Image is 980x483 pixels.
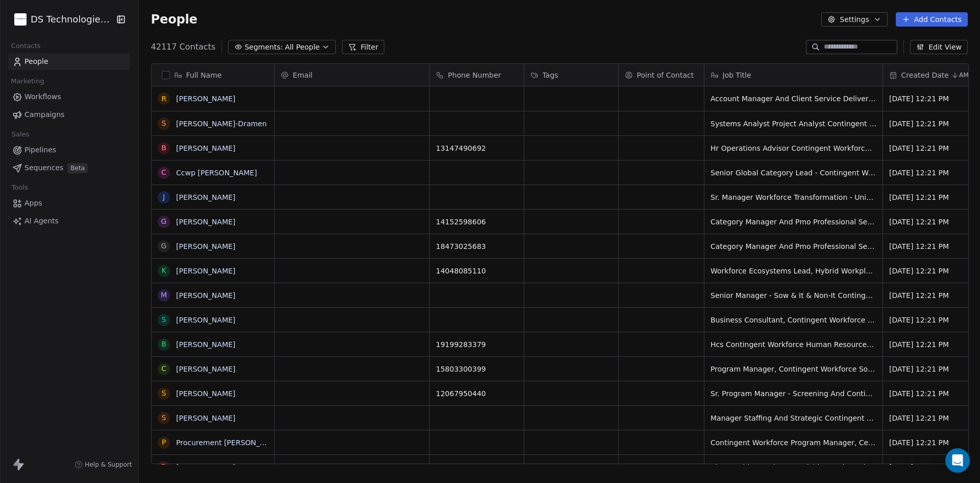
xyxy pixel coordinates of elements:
[342,40,384,54] button: Filter
[710,315,876,325] span: Business Consultant, Contingent Workforce (Msp/Vms And Sow)
[8,159,130,176] a: SequencesBeta
[176,95,235,103] a: [PERSON_NAME]
[889,339,971,350] span: [DATE] 12:21 PM
[710,241,876,251] span: Category Manager And Pmo Professional Services And Contingent Workforce
[176,144,235,152] a: [PERSON_NAME]
[436,364,518,374] span: 15803300399
[710,168,876,178] span: Senior Global Category Lead - Contingent Workforce And Human Resources Services
[161,265,166,276] div: K
[710,364,876,374] span: Program Manager, Contingent Workforce Solutions And Relocation Consultant
[7,38,45,54] span: Contacts
[161,143,166,153] div: B
[161,216,166,227] div: G
[161,462,166,472] div: D
[151,41,216,53] span: 42117 Contacts
[436,266,518,276] span: 14048085110
[710,388,876,399] span: Sr. Program Manager - Screening And Contingent Workforce Compliance
[910,40,968,54] button: Edit View
[176,169,257,177] a: Ccwp [PERSON_NAME]
[436,217,518,227] span: 14152598606
[889,241,971,251] span: [DATE] 12:21 PM
[704,64,883,86] div: Job Title
[24,198,42,209] span: Apps
[710,94,876,104] span: Account Manager And Client Service Delivery (Contingent Workforce) State Government Clients
[8,53,130,70] a: People
[889,438,971,448] span: [DATE] 12:21 PM
[14,13,27,26] img: DS%20Updated%20Logo.jpg
[24,91,61,102] span: Workflows
[710,462,876,472] span: Vice President, Talent Acquisition And Contingent Workforce
[161,241,166,251] div: G
[24,216,59,226] span: AI Agents
[436,143,518,153] span: 13147490692
[543,70,558,80] span: Tags
[889,192,971,202] span: [DATE] 12:21 PM
[889,143,971,153] span: [DATE] 12:21 PM
[889,94,971,104] span: [DATE] 12:21 PM
[8,142,130,158] a: Pipelines
[176,218,235,226] a: [PERSON_NAME]
[7,74,48,89] span: Marketing
[176,120,267,128] a: [PERSON_NAME]-Dramen
[24,163,63,173] span: Sequences
[889,266,971,276] span: [DATE] 12:21 PM
[293,70,313,80] span: Email
[436,241,518,251] span: 18473025683
[176,463,235,471] a: [PERSON_NAME]
[436,388,518,399] span: 12067950440
[161,388,166,399] div: S
[710,413,876,423] span: Manager Staffing And Strategic Contingent Workforce Lead
[896,12,968,27] button: Add Contacts
[161,314,166,325] div: S
[176,193,235,201] a: [PERSON_NAME]
[176,242,235,250] a: [PERSON_NAME]
[24,145,56,155] span: Pipelines
[7,127,34,142] span: Sales
[710,192,876,202] span: Sr. Manager Workforce Transformation - Unisys Resource Mgmt/Contingent Workforce Mgmt
[710,266,876,276] span: Workforce Ecosystems Lead, Hybrid Workplace Model & Contingent Workforce Strategy
[889,388,971,399] span: [DATE] 12:21 PM
[448,70,501,80] span: Phone Number
[619,64,704,86] div: Point of Contact
[161,94,166,104] div: R
[161,118,166,129] div: S
[889,364,971,374] span: [DATE] 12:21 PM
[176,365,235,373] a: [PERSON_NAME]
[710,290,876,301] span: Senior Manager - Sow & It & Non-It Contingent Workforce
[176,389,235,398] a: [PERSON_NAME]
[244,42,283,53] span: Segments:
[161,290,167,301] div: M
[436,339,518,350] span: 19199283379
[176,340,235,349] a: [PERSON_NAME]
[889,290,971,301] span: [DATE] 12:21 PM
[176,414,235,422] a: [PERSON_NAME]
[7,180,32,195] span: Tools
[24,56,48,67] span: People
[8,213,130,229] a: AI Agents
[436,462,518,472] span: 14047841142
[176,267,235,275] a: [PERSON_NAME]
[723,70,751,80] span: Job Title
[821,12,887,27] button: Settings
[31,13,113,26] span: DS Technologies Inc
[162,192,164,202] div: J
[275,64,429,86] div: Email
[151,12,198,27] span: People
[161,167,166,178] div: C
[883,64,977,86] div: Created DateAMT
[12,11,109,28] button: DS Technologies Inc
[710,119,876,129] span: Systems Analyst Project Analyst Contingent Workforce Mgt - Hr Analyst / Generalist
[889,413,971,423] span: [DATE] 12:21 PM
[161,363,166,374] div: C
[161,437,165,448] div: P
[67,163,88,173] span: Beta
[710,143,876,153] span: Hr Operations Advisor Contingent Workforce Management At The Cigna Group
[524,64,618,86] div: Tags
[945,448,970,473] div: Open Intercom Messenger
[152,86,275,465] div: grid
[889,119,971,129] span: [DATE] 12:21 PM
[959,71,972,79] span: AMT
[889,168,971,178] span: [DATE] 12:21 PM
[889,315,971,325] span: [DATE] 12:21 PM
[85,461,132,469] span: Help & Support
